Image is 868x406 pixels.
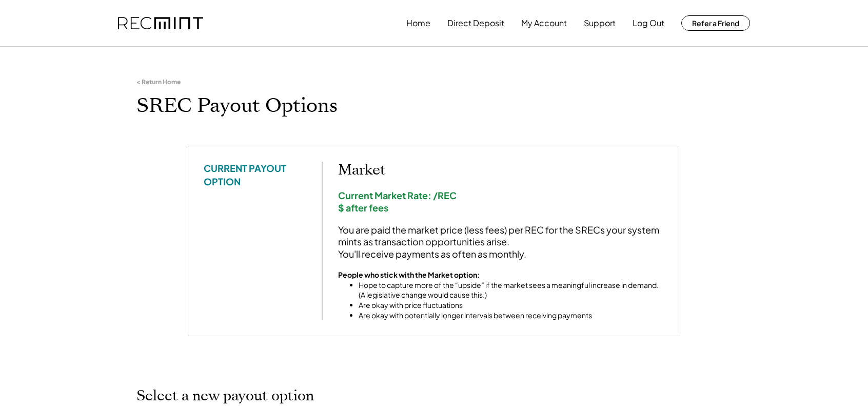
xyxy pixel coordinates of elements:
[338,270,480,279] strong: People who stick with the Market option:
[338,189,664,214] div: Current Market Rate: /REC $ after fees
[359,300,664,311] li: Are okay with price fluctuations
[136,94,732,118] h1: SREC Payout Options
[584,13,616,33] button: Support
[118,17,203,30] img: recmint-logotype%403x.png
[136,388,732,405] h2: Select a new payout option
[447,13,504,33] button: Direct Deposit
[633,13,664,33] button: Log Out
[359,311,664,321] li: Are okay with potentially longer intervals between receiving payments
[681,15,750,31] button: Refer a Friend
[204,162,306,187] div: CURRENT PAYOUT OPTION
[521,13,567,33] button: My Account
[338,224,664,260] div: You are paid the market price (less fees) per REC for the SRECs your system mints as transaction ...
[359,280,664,300] li: Hope to capture more of the “upside” if the market sees a meaningful increase in demand. (A legis...
[338,162,664,179] h2: Market
[406,13,430,33] button: Home
[136,78,181,86] div: < Return Home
